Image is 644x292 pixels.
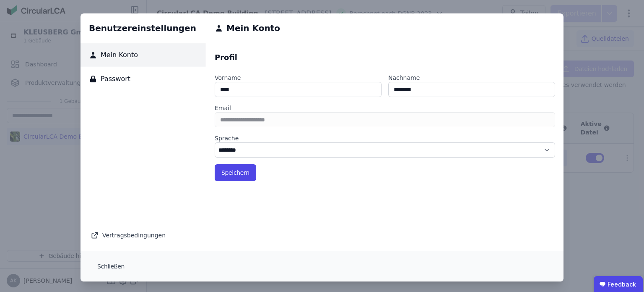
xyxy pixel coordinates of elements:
span: Mein Konto [97,50,138,60]
span: Passwort [97,74,130,84]
label: Email [215,104,555,112]
h6: Benutzereinstellungen [80,13,206,43]
h6: Mein Konto [223,22,280,34]
button: Speichern [215,164,256,181]
div: Vertragsbedingungen [91,229,196,241]
label: Vorname [215,74,382,82]
label: Sprache [215,134,555,142]
label: Nachname [388,74,555,82]
button: Schließen [91,258,131,275]
div: Profil [215,52,555,63]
